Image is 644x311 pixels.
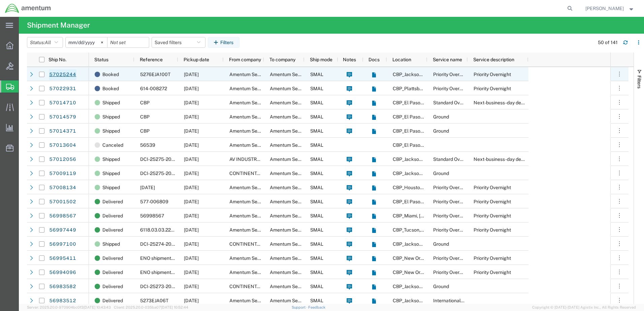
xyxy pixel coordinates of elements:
span: Delivered [102,251,123,265]
span: SMAL [310,213,323,218]
span: Delivered [102,265,123,279]
span: 10/01/2025 [184,213,199,218]
a: 57014371 [49,126,76,137]
a: 56997100 [49,239,76,250]
span: CBP [140,100,150,105]
span: 5276EJA100T [140,72,170,77]
span: CBP_El Paso, TX_ELP [393,100,471,105]
span: Ship No. [49,57,66,62]
button: Filters [208,37,239,48]
span: SMAL [310,298,323,303]
span: Amentum Services, Inc [229,142,279,148]
span: 10/01/2025 [184,199,199,204]
span: Shipped [102,96,120,110]
span: Amentum Services, Inc [270,100,319,105]
a: 56998567 [49,211,76,221]
span: Server: 2025.20.0-970904bc0f3 [27,305,111,309]
span: 09/30/2025 [184,298,199,303]
span: 09/30/2025 [184,284,199,289]
span: Amentum Services, Inc [229,213,279,218]
span: 10/02/2025 [184,185,199,190]
span: [DATE] 10:43:43 [84,305,111,309]
span: CBP_El Paso, TX_NLS_EFO [393,199,471,204]
span: To company [269,57,295,62]
a: 57008134 [49,182,76,193]
span: Booked [102,67,119,81]
span: SMAL [310,142,323,148]
span: Priority Overnight [433,227,471,233]
span: Ground [433,114,449,119]
span: SMAL [310,72,323,77]
span: Priority Overnight [474,185,511,190]
span: Client: 2025.20.0-035ba07 [114,305,188,309]
span: Priority Overnight [433,185,471,190]
span: ENO shipment: 577-006811 [140,270,199,275]
span: CBP_El Paso, TX_NLS_EFO [393,142,471,148]
span: SMAL [310,114,323,119]
span: Priority Overnight [474,86,511,91]
span: SMAL [310,86,323,91]
button: Saved filters [152,37,205,48]
span: SMAL [310,270,323,275]
span: Reference [140,57,163,62]
span: Priority Overnight [474,213,511,218]
span: Amentum Services, Inc. [229,72,280,77]
span: Service name [433,57,462,62]
span: 10/01/2025 [184,270,199,275]
img: logo [5,3,51,13]
span: SMAL [310,128,323,134]
a: 56997449 [49,225,76,236]
span: 10/02/2025 [184,142,199,148]
a: 57013604 [49,140,76,151]
span: Amentum Services, Inc [270,128,319,134]
span: 56539 [140,142,155,148]
span: 10/02/2025 [184,157,199,162]
span: Amentum Services, Inc. [270,227,320,233]
span: International Priority [433,298,477,303]
span: Priority Overnight [433,255,471,261]
span: CBP_Jacksonville, FL_EJA [393,72,481,77]
span: 10/01/2025 [184,255,199,261]
span: Amentum Services, Inc. [229,255,280,261]
span: Filters [637,75,642,89]
span: Amentum Services, Inc [229,199,279,204]
span: From company [229,57,261,62]
span: Copyright © [DATE]-[DATE] Agistix Inc., All Rights Reserved [532,305,636,310]
a: 56983582 [49,281,76,292]
span: Amentum Services, Inc. [270,157,320,162]
span: Amentum Services, Inc. [270,255,320,261]
span: CBP_El Paso, TX_ELP [393,114,471,119]
button: [PERSON_NAME] [585,4,635,12]
span: 56998567 [140,213,164,218]
span: CBP_Jacksonville, FL_EJA [393,171,481,176]
span: [DATE] 10:52:44 [161,305,188,309]
span: Priority Overnight [474,227,511,233]
span: 10/2/25 [140,185,155,190]
span: Priority Overnight [474,199,511,204]
span: Amentum Services, Inc. [229,100,280,105]
a: 57009119 [49,168,76,179]
span: CONTINENTAL TESTING [229,171,284,176]
span: 10/03/2025 [184,72,199,77]
a: 56995411 [49,253,76,264]
span: Priority Overnight [474,72,511,77]
span: Shipped [102,152,120,166]
a: 56994096 [49,267,76,278]
span: ENO shipment: GA-001-SP [140,255,197,261]
span: Amentum Services, Inc. [229,298,280,303]
span: Delivered [102,223,123,237]
span: Amentum Services, Inc. [270,86,320,91]
span: Amentum Services, Inc [270,298,319,303]
span: Ship mode [310,57,332,62]
span: Booked [102,81,119,96]
a: Support [292,305,309,309]
h4: Shipment Manager [27,17,90,34]
span: 577-006809 [140,199,168,204]
span: Docs [368,57,380,62]
span: SMAL [310,241,323,247]
span: Service description [473,57,514,62]
a: 57014579 [49,112,76,123]
span: Priority Overnight [433,86,471,91]
span: Amentum Services, Inc [229,185,279,190]
span: All [45,40,51,45]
